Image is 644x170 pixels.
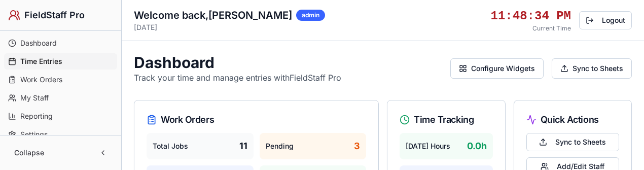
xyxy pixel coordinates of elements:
[400,113,493,127] div: Time Tracking
[147,113,366,127] div: Work Orders
[24,8,85,22] h1: FieldStaff Pro
[406,141,450,151] span: [DATE] Hours
[491,8,571,24] div: 11:48:34 PM
[266,141,294,151] span: Pending
[20,56,62,66] span: Time Entries
[239,139,247,153] span: 11
[14,148,44,158] span: Collapse
[20,129,48,140] span: Settings
[20,111,53,121] span: Reporting
[4,108,117,124] a: Reporting
[8,144,113,162] button: Collapse
[20,93,49,103] span: My Staff
[4,90,117,106] a: My Staff
[555,137,606,147] span: Sync to Sheets
[20,38,57,48] span: Dashboard
[4,126,117,143] a: Settings
[4,53,117,70] a: Time Entries
[4,35,117,51] a: Dashboard
[20,75,62,85] span: Work Orders
[296,10,325,21] div: admin
[526,113,620,127] div: Quick Actions
[134,53,341,72] h1: Dashboard
[4,72,117,88] a: Work Orders
[134,22,325,32] p: [DATE]
[552,58,632,79] button: Sync to Sheets
[467,139,487,153] span: 0.0 h
[450,58,544,79] button: Configure Widgets
[153,141,188,151] span: Total Jobs
[134,72,341,84] p: Track your time and manage entries with FieldStaff Pro
[134,8,292,22] h2: Welcome back, [PERSON_NAME]
[579,11,632,29] button: Logout
[526,133,620,151] button: Sync to Sheets
[491,24,571,32] p: Current Time
[354,139,360,153] span: 3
